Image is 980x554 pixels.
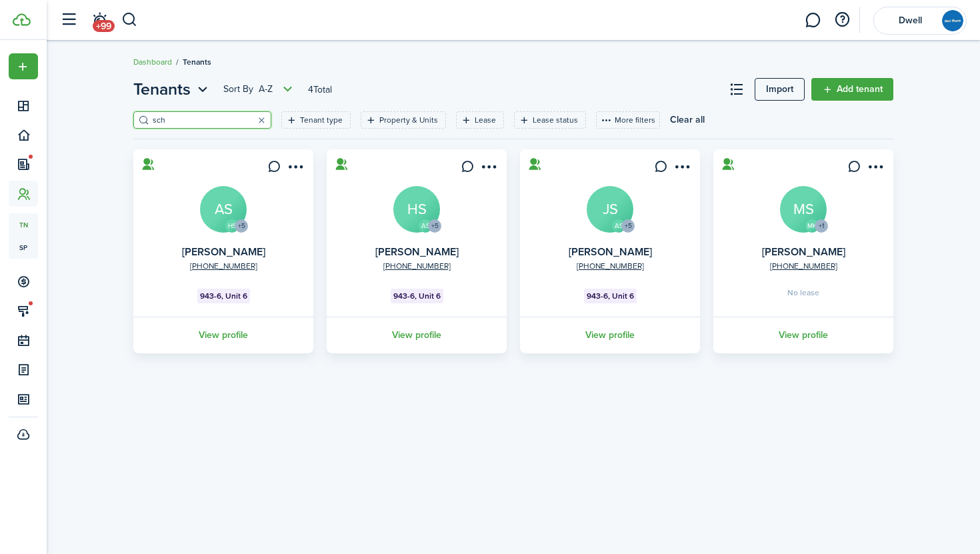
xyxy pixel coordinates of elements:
a: [PERSON_NAME] [182,244,265,259]
button: Search [121,9,138,31]
a: View profile [131,317,315,353]
a: [PERSON_NAME] [375,244,459,259]
a: [PHONE_NUMBER] [383,260,451,272]
avatar-counter: +5 [428,219,441,233]
img: Dwell [942,10,963,31]
header-page-total: 4 Total [308,83,332,97]
button: Sort byA-Z [223,81,296,97]
a: [PERSON_NAME] [762,244,845,259]
avatar-counter: +5 [235,219,248,233]
span: Tenants [133,77,191,101]
span: No lease [787,289,819,297]
button: Open menu [284,160,305,178]
a: [PERSON_NAME] [569,244,652,259]
a: [PHONE_NUMBER] [770,260,837,272]
a: HS [393,186,440,233]
filter-tag: Open filter [456,111,504,129]
filter-tag-label: Tenant type [300,114,343,126]
button: More filters [596,111,660,129]
button: Open sidebar [56,7,81,33]
a: JS [587,186,633,233]
avatar-text: HS [225,219,239,233]
a: MS [780,186,827,233]
span: 943-6, Unit 6 [200,290,247,302]
filter-tag-label: Lease [475,114,496,126]
span: Tenants [183,56,211,68]
avatar-counter: +1 [815,219,828,233]
a: Messaging [800,3,825,37]
a: Import [755,78,805,101]
a: Dashboard [133,56,172,68]
span: Dwell [883,16,937,25]
a: Notifications [87,3,112,37]
a: tn [9,213,38,236]
a: [PHONE_NUMBER] [577,260,644,272]
span: 943-6, Unit 6 [587,290,634,302]
a: View profile [325,317,509,353]
filter-tag: Open filter [514,111,586,129]
button: Open menu [864,160,885,178]
a: [PHONE_NUMBER] [190,260,257,272]
a: View profile [711,317,895,353]
button: Clear all [670,111,705,129]
filter-tag-label: Property & Units [379,114,438,126]
button: Clear search [252,111,271,129]
a: AS [200,186,247,233]
button: Open menu [223,81,296,97]
a: sp [9,236,38,259]
avatar-text: AS [612,219,625,233]
input: Search here... [149,114,267,127]
avatar-text: MK [805,219,819,233]
button: Open menu [671,160,692,178]
span: 943-6, Unit 6 [393,290,441,302]
a: Add tenant [811,78,893,101]
button: Open menu [9,53,38,79]
a: View profile [518,317,702,353]
button: Open resource center [831,9,853,31]
avatar-counter: +5 [621,219,635,233]
img: TenantCloud [13,13,31,26]
span: Sort by [223,83,259,96]
button: Open menu [133,77,211,101]
avatar-text: AS [419,219,432,233]
filter-tag: Open filter [361,111,446,129]
button: Tenants [133,77,211,101]
span: A-Z [259,83,273,96]
filter-tag: Open filter [281,111,351,129]
span: +99 [93,20,115,32]
filter-tag-label: Lease status [533,114,578,126]
button: Open menu [477,160,499,178]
